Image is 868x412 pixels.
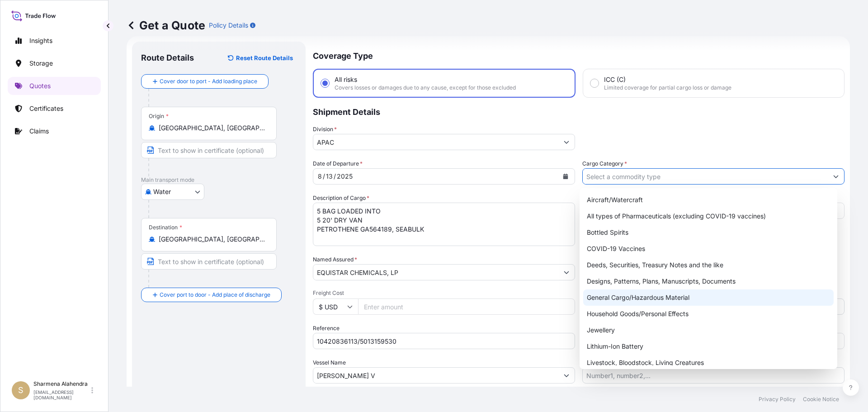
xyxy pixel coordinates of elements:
[325,171,334,182] div: day,
[583,322,834,338] div: Jewellery
[141,176,297,184] p: Main transport mode
[828,168,844,185] button: Show suggestions
[141,142,277,158] input: Text to appear on certificate
[149,113,169,120] div: Origin
[759,396,796,403] p: Privacy Policy
[313,125,337,134] label: Division
[313,255,357,264] label: Named Assured
[358,298,575,315] input: Enter amount
[583,241,834,257] div: COVID-19 Vaccines
[604,75,626,84] span: ICC (C)
[153,187,171,196] span: Water
[159,235,265,244] input: Destination
[313,42,844,69] p: Coverage Type
[335,84,516,91] span: Covers losses or damages due to any cause, except for those excluded
[317,171,323,182] div: month,
[313,367,558,384] input: Type to search vessel name or IMO
[127,18,205,33] p: Get a Quote
[334,171,336,182] div: /
[583,273,834,289] div: Designs, Patterns, Plans, Manuscripts, Documents
[33,380,90,388] p: Sharmena Alahendra
[582,367,844,384] input: Number1, number2,...
[336,171,354,182] div: year,
[313,324,340,333] label: Reference
[209,21,248,30] p: Policy Details
[558,367,575,384] button: Show suggestions
[313,98,844,125] p: Shipment Details
[29,59,53,68] p: Storage
[604,84,731,91] span: Limited coverage for partial cargo loss or damage
[29,81,51,90] p: Quotes
[29,127,49,136] p: Claims
[583,289,834,306] div: General Cargo/Hazardous Material
[803,396,839,403] p: Cookie Notice
[583,168,828,185] input: Select a commodity type
[583,355,834,371] div: Livestock, Bloodstock, Living Creatures
[29,36,52,45] p: Insights
[33,389,90,400] p: [EMAIL_ADDRESS][DOMAIN_NAME]
[583,208,834,224] div: All types of Pharmaceuticals (excluding COVID-19 vaccines)
[583,306,834,322] div: Household Goods/Personal Effects
[149,224,182,231] div: Destination
[236,53,293,62] p: Reset Route Details
[141,253,277,270] input: Text to appear on certificate
[558,169,573,184] button: Calendar
[583,192,834,208] div: Aircraft/Watercraft
[160,290,270,299] span: Cover port to door - Add place of discharge
[582,159,627,168] label: Cargo Category
[29,104,63,113] p: Certificates
[160,77,257,86] span: Cover door to port - Add loading place
[583,257,834,273] div: Deeds, Securities, Treasury Notes and the like
[583,224,834,241] div: Bottled Spirits
[141,52,194,63] p: Route Details
[323,171,325,182] div: /
[159,123,265,133] input: Origin
[313,264,558,280] input: Full name
[18,386,24,395] span: S
[313,358,346,367] label: Vessel Name
[313,289,575,297] span: Freight Cost
[313,159,363,168] span: Date of Departure
[313,333,575,349] input: Your internal reference
[313,194,369,203] label: Description of Cargo
[558,264,575,280] button: Show suggestions
[335,75,357,84] span: All risks
[558,134,575,150] button: Show suggestions
[141,184,204,200] button: Select transport
[583,338,834,355] div: Lithium-Ion Battery
[313,134,558,150] input: Type to search division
